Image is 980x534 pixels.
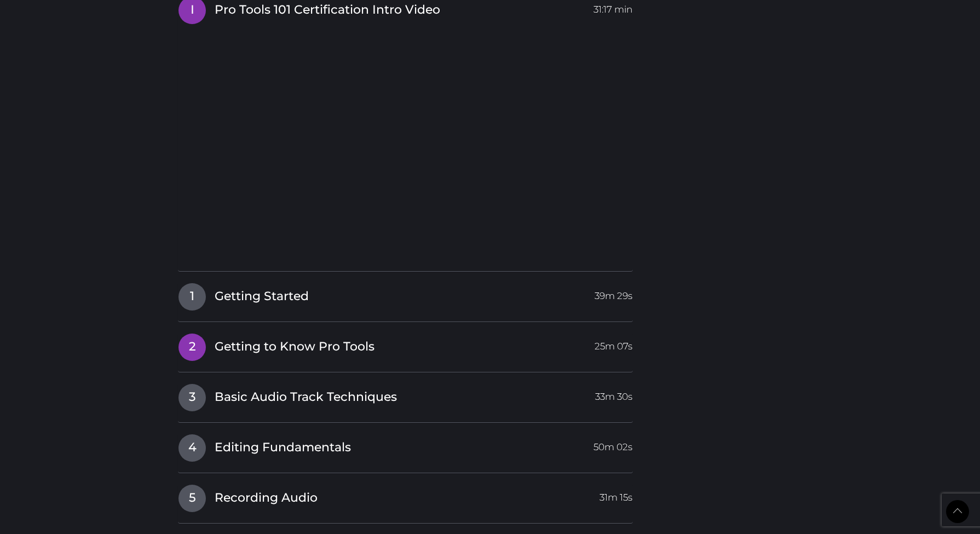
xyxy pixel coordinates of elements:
[178,333,633,356] a: 2Getting to Know Pro Tools25m 07s
[215,490,318,507] span: Recording Audio
[178,434,206,462] span: 4
[178,383,633,406] a: 3Basic Audio Track Techniques33m 30s
[599,485,632,504] span: 31m 15s
[178,283,206,311] span: 1
[178,283,633,306] a: 1Getting Started39m 29s
[595,334,632,353] span: 25m 07s
[593,434,632,454] span: 50m 02s
[215,288,309,305] span: Getting Started
[946,500,969,523] a: Back to Top
[215,2,440,19] span: Pro Tools 101 Certification Intro Video
[595,384,632,404] span: 33m 30s
[178,334,206,361] span: 2
[178,484,633,507] a: 5Recording Audio31m 15s
[215,439,351,456] span: Editing Fundamentals
[178,485,206,512] span: 5
[215,389,397,406] span: Basic Audio Track Techniques
[215,338,374,355] span: Getting to Know Pro Tools
[178,434,633,457] a: 4Editing Fundamentals50m 02s
[178,384,206,411] span: 3
[595,283,632,303] span: 39m 29s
